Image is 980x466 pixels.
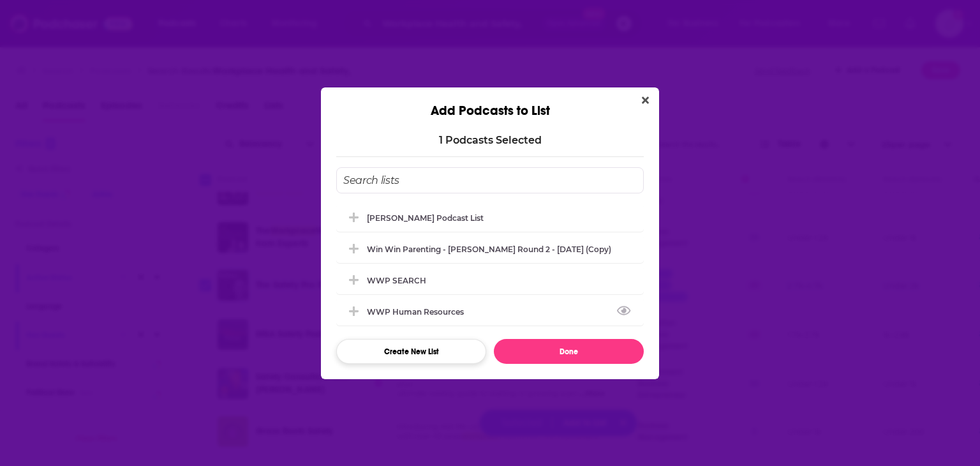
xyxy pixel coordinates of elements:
[367,244,611,254] div: Win Win Parenting - [PERSON_NAME] Round 2 - [DATE] (Copy)
[321,87,659,119] div: Add Podcasts to List
[336,297,644,326] div: WWP Human Resources
[367,307,471,317] div: WWP Human Resources
[367,276,426,285] div: WWP SEARCH
[336,167,644,364] div: Add Podcast To List
[336,167,644,193] input: Search lists
[637,93,654,109] button: Close
[336,204,644,232] div: Dr Rosina Podcast list
[464,314,471,315] button: View Link
[367,213,484,223] div: [PERSON_NAME] Podcast list
[336,266,644,294] div: WWP SEARCH
[494,339,644,364] button: Done
[439,134,542,146] p: 1 Podcast s Selected
[336,339,486,364] button: Create New List
[336,235,644,263] div: Win Win Parenting - Dr Rosina McAlpine Round 2 - June 23, 2025 (Copy)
